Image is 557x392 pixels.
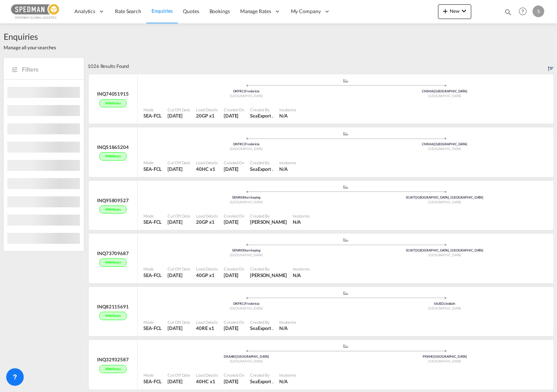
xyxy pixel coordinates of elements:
div: INQ51865204With rates assets/icons/custom/ship-fill.svgassets/icons/custom/roll-o-plane.svgOrigin... [88,127,553,181]
span: | [444,301,445,305]
div: 15 Oct 2025 [224,378,244,385]
div: INQ74051915With rates assets/icons/custom/ship-fill.svgassets/icons/custom/roll-o-plane.svgOrigin... [88,74,553,128]
div: Cut Off Date [168,213,190,219]
span: | [415,195,416,199]
span: [DATE] [168,113,182,119]
div: SEA-FCL [143,219,162,225]
div: 40RE x 1 [196,325,218,331]
div: SEA-FCL [143,325,162,331]
div: 20GP x 1 [196,112,218,119]
span: [GEOGRAPHIC_DATA] [230,147,263,151]
span: Enquiries [4,31,56,42]
span: [DATE] [168,272,182,278]
span: [GEOGRAPHIC_DATA] [428,253,461,257]
span: CNSHA [GEOGRAPHIC_DATA] [422,89,467,93]
md-icon: assets/icons/custom/ship-fill.svg [341,185,350,189]
md-icon: assets/icons/custom/ship-fill.svg [341,344,350,348]
span: DKFRC Fredericia [233,301,260,305]
span: IDJKT [GEOGRAPHIC_DATA], [GEOGRAPHIC_DATA] [406,248,483,252]
div: Created On [224,160,244,165]
span: SENRK Norrkoping [232,248,260,252]
span: SeaExport . [250,113,273,119]
span: [GEOGRAPHIC_DATA] [428,147,461,151]
span: Quotes [183,8,199,14]
div: With rates [99,312,127,320]
span: [GEOGRAPHIC_DATA] [428,306,461,310]
span: DKAAR [GEOGRAPHIC_DATA] [224,354,269,358]
span: Help [516,5,529,18]
div: Created On [224,213,244,219]
div: SeaExport . [250,112,273,119]
div: SEA-FCL [143,378,162,385]
span: [DATE] [168,325,182,331]
div: With rates [99,99,127,108]
span: | [244,301,245,305]
span: [GEOGRAPHIC_DATA] [428,200,461,204]
md-icon: assets/icons/custom/ship-fill.svg [341,238,350,242]
span: [DATE] [224,166,238,172]
div: N/A [279,378,288,385]
div: SeaExport . [250,378,273,385]
div: Cut Off Date [168,266,190,272]
span: [GEOGRAPHIC_DATA] [428,94,461,98]
div: N/A [279,112,288,119]
div: SeaExport . [250,325,273,331]
div: 15 Oct 2025 [168,272,190,278]
span: [PERSON_NAME] [250,219,287,225]
div: 15 Oct 2025 [224,325,244,331]
span: [DATE] [224,325,238,331]
span: [GEOGRAPHIC_DATA] [230,253,263,257]
span: | [243,248,244,252]
md-icon: icon-plus 400-fg [441,7,450,15]
div: SEA-FCL [143,272,162,278]
div: Created By [250,213,287,219]
div: INQ82115691With rates assets/icons/custom/ship-fill.svgassets/icons/custom/roll-o-plane.svgOrigin... [88,287,553,340]
span: [DATE] [168,166,182,172]
span: [GEOGRAPHIC_DATA] [230,306,263,310]
div: 15 Oct 2025 [224,166,244,172]
div: Incoterms [279,160,296,165]
div: 15 Oct 2025 [168,166,190,172]
div: INQ73709687With rates assets/icons/custom/ship-fill.svgassets/icons/custom/roll-o-plane.svgOrigin... [88,234,553,287]
div: Mode [143,266,162,272]
span: [GEOGRAPHIC_DATA] [230,359,263,363]
div: N/A [279,325,288,331]
div: INQ73709687 [97,250,129,257]
div: INQ95809527With rates assets/icons/custom/ship-fill.svgassets/icons/custom/roll-o-plane.svgOrigin... [88,181,553,234]
div: Alexander Wallner [250,272,287,278]
div: Cut Off Date [168,319,190,325]
div: Cut Off Date [168,160,190,165]
div: Created By [250,372,273,378]
span: [DATE] [224,272,238,278]
div: 40GP x 1 [196,272,218,278]
div: Created By [250,160,273,165]
span: [DATE] [224,113,238,119]
span: Enquiries [151,8,173,14]
md-icon: icon-magnify [504,8,512,16]
div: INQ74051915 [97,91,129,97]
span: SeaExport . [250,378,273,384]
div: Load Details [196,319,218,325]
md-icon: icon-chevron-down [460,7,468,15]
span: | [433,89,434,93]
div: N/A [293,219,301,225]
span: Bookings [210,8,230,14]
div: N/A [279,166,288,172]
div: 15 Oct 2025 [168,219,190,225]
div: INQ32932587 [97,356,129,363]
md-icon: assets/icons/custom/ship-fill.svg [341,291,350,295]
div: 20GP x 1 [196,219,218,225]
span: New [441,8,468,14]
span: | [235,354,236,358]
span: [DATE] [224,378,238,384]
div: INQ95809527 [97,197,129,204]
span: DKFRC Fredericia [233,142,260,146]
div: Incoterms [293,266,310,272]
span: Rate Search [115,8,141,14]
span: Filters [22,65,77,73]
span: [PERSON_NAME] [250,272,287,278]
span: | [244,89,245,93]
div: icon-magnify [504,8,512,19]
div: Incoterms [293,213,310,219]
img: c12ca350ff1b11efb6b291369744d907.png [11,3,60,20]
